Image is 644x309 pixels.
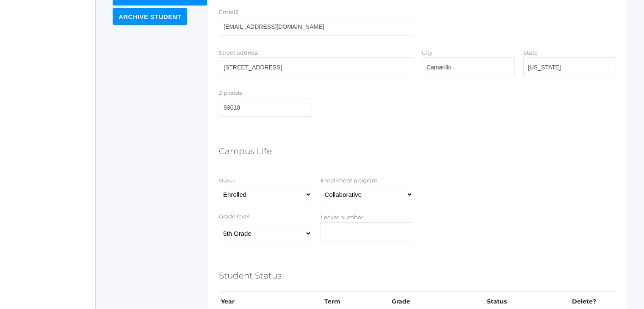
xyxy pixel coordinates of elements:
[219,212,312,221] label: Grade level
[219,49,258,56] label: Street address
[422,49,432,56] label: City
[219,268,282,283] h5: Student Status
[523,49,538,56] label: State
[321,177,378,184] label: Enrollment program
[321,214,363,221] label: Locker number
[219,89,243,96] label: Zip code
[219,144,272,158] h5: Campus Life
[219,177,235,184] label: Status
[219,8,238,15] label: Email2
[113,8,187,25] input: Archive Student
